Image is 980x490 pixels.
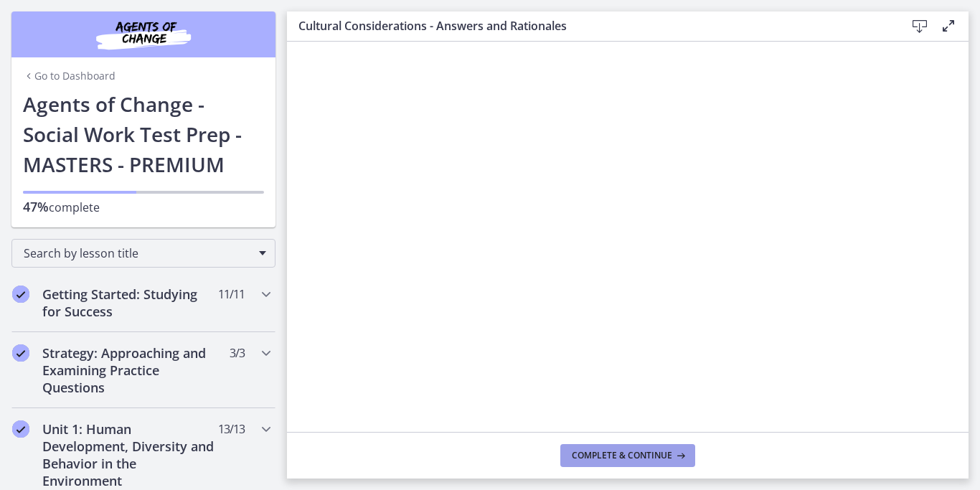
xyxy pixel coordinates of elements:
[23,198,49,215] span: 47%
[12,344,29,362] i: Completed
[12,420,29,438] i: Completed
[11,239,275,268] div: Search by lesson title
[23,89,264,179] h1: Agents of Change - Social Work Test Prep - MASTERS - PREMIUM
[218,420,245,438] span: 13 / 13
[560,444,695,467] button: Complete & continue
[23,69,116,83] a: Go to Dashboard
[218,286,245,303] span: 11 / 11
[572,450,672,461] span: Complete & continue
[57,17,230,52] img: Agents of Change
[24,245,252,261] span: Search by lesson title
[12,286,29,303] i: Completed
[42,344,217,396] h2: Strategy: Approaching and Examining Practice Questions
[42,286,217,320] h2: Getting Started: Studying for Success
[230,344,245,362] span: 3 / 3
[23,198,264,216] p: complete
[298,17,882,34] h3: Cultural Considerations - Answers and Rationales
[42,420,217,489] h2: Unit 1: Human Development, Diversity and Behavior in the Environment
